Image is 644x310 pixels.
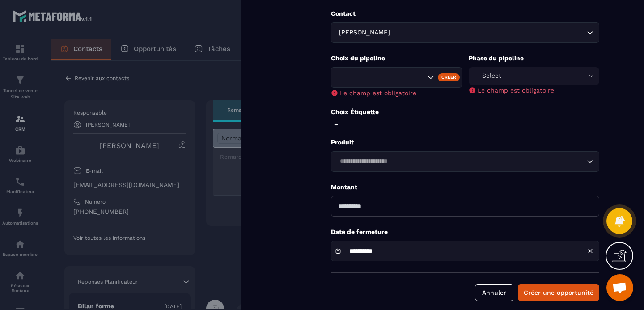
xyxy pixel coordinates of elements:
[331,67,462,88] div: Search for option
[469,54,600,63] p: Phase du pipeline
[331,183,599,191] p: Montant
[518,284,599,301] button: Créer une opportunité
[337,157,585,166] input: Search for option
[478,87,554,94] span: Le champ est obligatoire
[331,151,599,172] div: Search for option
[331,108,599,116] p: Choix Étiquette
[606,274,633,301] div: Ouvrir le chat
[337,28,392,38] span: [PERSON_NAME]
[475,284,513,301] button: Annuler
[438,73,460,81] div: Créer
[392,28,585,38] input: Search for option
[331,54,462,63] p: Choix du pipeline
[331,22,599,43] div: Search for option
[337,72,425,82] input: Search for option
[331,9,599,18] p: Contact
[331,228,599,236] p: Date de fermeture
[331,138,599,147] p: Produit
[340,89,416,97] span: Le champ est obligatoire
